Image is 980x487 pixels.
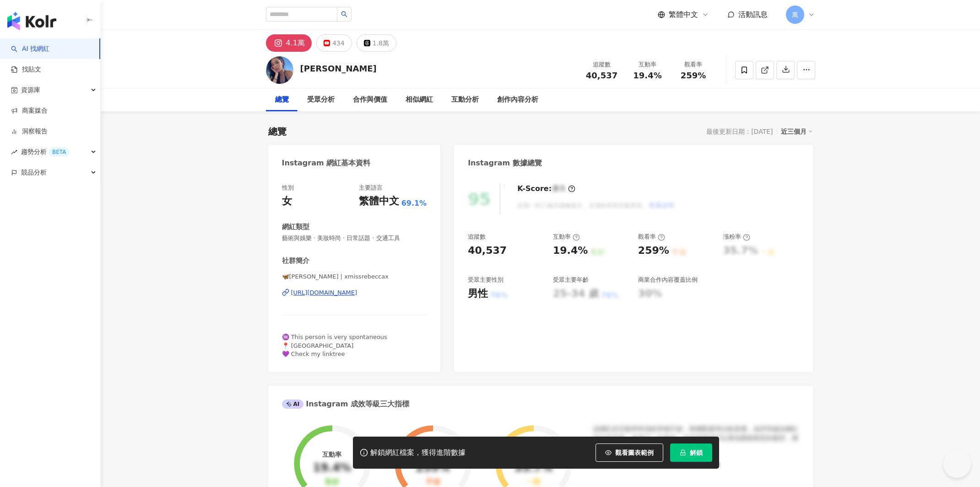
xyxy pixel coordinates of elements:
[266,56,293,84] img: KOL Avatar
[638,276,698,284] div: 商業合作內容覆蓋比例
[669,10,698,20] span: 繁體中文
[738,10,768,19] span: 活動訊息
[359,184,383,192] div: 主要語言
[615,449,654,456] span: 觀看圖表範例
[266,34,312,52] button: 4.1萬
[282,194,292,208] div: 女
[373,37,389,49] div: 1.8萬
[282,289,427,297] a: [URL][DOMAIN_NAME]
[401,198,427,208] span: 69.1%
[638,233,665,241] div: 觀看率
[781,126,813,137] div: 近三個月
[275,94,289,105] div: 總覽
[11,65,41,74] a: 找貼文
[21,142,70,162] span: 趨勢分析
[49,148,70,157] div: BETA
[282,222,309,232] div: 網紅類型
[300,63,377,74] div: [PERSON_NAME]
[468,233,486,241] div: 追蹤數
[21,80,40,100] span: 資源庫
[282,158,371,168] div: Instagram 網紅基本資料
[497,94,538,105] div: 創作內容分析
[792,10,798,20] span: 萬
[282,399,409,409] div: Instagram 成效等級三大指標
[353,94,387,105] div: 合作與價值
[282,399,304,409] div: AI
[357,34,396,52] button: 1.8萬
[282,234,427,242] span: 藝術與娛樂 · 美妝時尚 · 日常話題 · 交通工具
[586,71,617,80] span: 40,537
[282,184,294,192] div: 性別
[630,60,665,69] div: 互動率
[332,37,345,49] div: 434
[526,478,541,487] div: 一般
[633,71,661,80] span: 19.4%
[690,449,703,456] span: 解鎖
[468,287,488,301] div: 男性
[468,244,507,258] div: 40,537
[325,478,339,487] div: 良好
[282,334,387,357] span: ♒️ This person is very spontaneous 📍 [GEOGRAPHIC_DATA] 💜 Check my linktree
[11,44,49,54] a: searchAI 找網紅
[593,425,799,452] div: 該網紅的互動率和漲粉率都不錯，唯獨觀看率比較普通，為同等級的網紅的中低等級，效果不一定會好，但仍然建議可以發包開箱類型的案型，應該會比較有成效！
[517,184,575,194] div: K-Score :
[359,194,399,208] div: 繁體中文
[286,37,305,49] div: 4.1萬
[11,127,48,136] a: 洞察報告
[468,276,504,284] div: 受眾主要性別
[638,244,669,258] div: 259%
[282,256,309,266] div: 社群簡介
[680,449,686,456] span: lock
[341,11,347,17] span: search
[723,233,750,241] div: 漲粉率
[307,94,335,105] div: 受眾分析
[553,233,580,241] div: 互動率
[406,94,433,105] div: 相似網紅
[681,71,706,80] span: 259%
[11,149,17,155] span: rise
[553,244,588,258] div: 19.4%
[282,273,427,281] span: 🦋[PERSON_NAME] | xmissrebeccax
[670,443,712,462] button: 解鎖
[7,12,56,30] img: logo
[596,443,663,462] button: 觀看圖表範例
[676,60,711,69] div: 觀看率
[553,276,589,284] div: 受眾主要年齡
[268,125,287,138] div: 總覽
[451,94,479,105] div: 互動分析
[426,478,440,487] div: 不佳
[706,128,773,135] div: 最後更新日期：[DATE]
[11,106,48,115] a: 商案媒合
[370,448,466,458] div: 解鎖網紅檔案，獲得進階數據
[585,60,619,69] div: 追蹤數
[291,289,357,297] div: [URL][DOMAIN_NAME]
[21,162,47,183] span: 競品分析
[316,34,352,52] button: 434
[468,158,542,168] div: Instagram 數據總覽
